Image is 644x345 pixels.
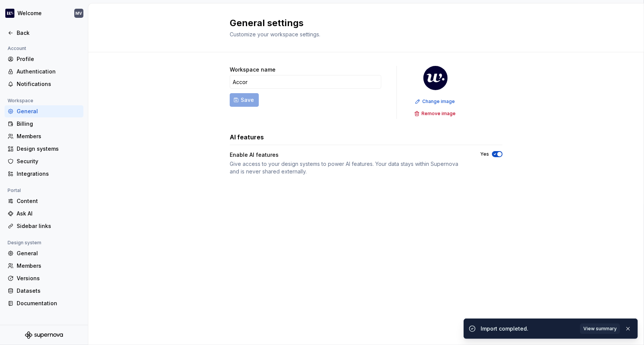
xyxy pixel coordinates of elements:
[5,66,83,78] a: Authentication
[422,98,455,105] span: Change image
[17,158,80,165] div: Security
[17,210,80,217] div: Ask AI
[230,31,320,37] span: Customize your workspace settings.
[5,285,83,297] a: Datasets
[76,10,82,16] div: MV
[17,222,80,230] div: Sidebar links
[480,151,489,157] label: Yes
[5,130,83,142] a: Members
[583,326,617,332] span: View summary
[5,143,83,155] a: Design systems
[17,300,80,307] div: Documentation
[17,275,80,282] div: Versions
[17,108,80,115] div: General
[5,53,83,65] a: Profile
[17,287,80,295] div: Datasets
[5,208,83,220] a: Ask AI
[5,27,83,39] a: Back
[17,9,42,17] div: Welcome
[5,297,83,309] a: Documentation
[5,9,14,18] img: 605a6a57-6d48-4b1b-b82b-b0bc8b12f237.png
[17,80,80,88] div: Notifications
[230,151,467,159] div: Enable AI features
[5,78,83,90] a: Notifications
[230,160,467,175] div: Give access to your design systems to power AI features. Your data stays within Supernova and is ...
[421,111,456,117] span: Remove image
[17,262,80,270] div: Members
[17,133,80,140] div: Members
[5,186,24,195] div: Portal
[580,323,620,334] button: View summary
[5,105,83,117] a: General
[17,145,80,153] div: Design systems
[5,96,36,105] div: Workspace
[230,17,494,29] h2: General settings
[5,155,83,167] a: Security
[5,220,83,232] a: Sidebar links
[5,44,29,53] div: Account
[17,68,80,75] div: Authentication
[5,260,83,272] a: Members
[5,272,83,284] a: Versions
[230,133,264,142] h3: AI features
[230,66,276,73] label: Workspace name
[481,325,575,333] div: Import completed.
[17,170,80,178] div: Integrations
[17,55,80,63] div: Profile
[5,238,44,247] div: Design system
[17,250,80,257] div: General
[17,120,80,128] div: Billing
[5,168,83,180] a: Integrations
[17,197,80,205] div: Content
[25,331,63,339] svg: Supernova Logo
[2,5,86,22] button: WelcomeMV
[412,108,459,119] button: Remove image
[17,29,80,37] div: Back
[5,195,83,207] a: Content
[423,66,448,90] img: 605a6a57-6d48-4b1b-b82b-b0bc8b12f237.png
[413,96,458,107] button: Change image
[5,118,83,130] a: Billing
[5,247,83,259] a: General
